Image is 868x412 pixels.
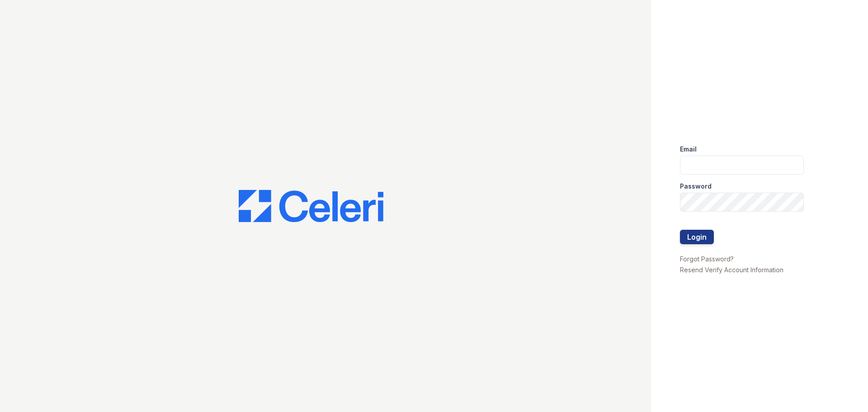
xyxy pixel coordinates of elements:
[680,266,783,274] a: Resend Verify Account Information
[680,230,714,244] button: Login
[680,255,734,263] a: Forgot Password?
[680,182,712,191] label: Password
[239,190,383,223] img: CE_Logo_Blue-a8612792a0a2168367f1c8372b55b34899dd931a85d93a1a3d3e32e68fde9ad4.png
[680,145,697,154] label: Email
